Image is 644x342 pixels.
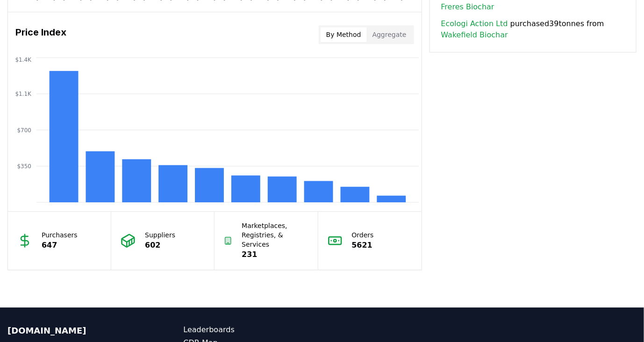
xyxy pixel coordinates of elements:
p: 602 [145,240,175,251]
p: 5621 [352,240,374,251]
p: [DOMAIN_NAME] [7,324,146,337]
p: 231 [242,249,308,260]
tspan: $1.1K [15,91,32,97]
p: 647 [42,240,78,251]
span: purchased 39 tonnes from [441,18,625,41]
a: Leaderboards [184,324,322,335]
button: Aggregate [367,27,412,42]
p: Marketplaces, Registries, & Services [242,221,308,249]
a: Ecologi Action Ltd [441,18,508,29]
tspan: $350 [17,163,31,170]
button: By Method [321,27,367,42]
p: Suppliers [145,230,175,240]
tspan: $1.4K [15,56,32,63]
tspan: $700 [17,127,31,133]
a: Wakefield Biochar [441,29,508,41]
h3: Price Index [15,25,66,44]
a: Freres Biochar [441,1,494,13]
p: Orders [352,230,374,240]
p: Purchasers [42,230,78,240]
